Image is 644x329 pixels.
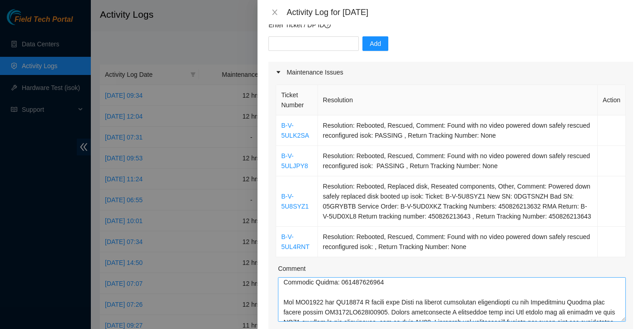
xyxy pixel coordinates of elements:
[278,277,626,322] textarea: Comment
[318,115,598,146] td: Resolution: Rebooted, Rescued, Comment: Found with no video powered down safely rescued reconfigu...
[276,85,318,115] th: Ticket Number
[318,176,598,227] td: Resolution: Rebooted, Replaced disk, Reseated components, Other, Comment: Powered down safely rep...
[362,36,388,51] button: Add
[370,39,381,49] span: Add
[318,85,598,115] th: Resolution
[268,20,633,30] p: Enter Ticket / DP ID
[278,264,306,274] label: Comment
[268,62,633,83] div: Maintenance Issues
[598,85,626,115] th: Action
[268,8,281,17] button: Close
[318,227,598,257] td: Resolution: Rebooted, Rescued, Comment: Found with no video powered down safely rescued reconfigu...
[281,152,308,169] a: B-V-5ULJPY8
[271,9,278,16] span: close
[281,233,309,250] a: B-V-5UL4RNT
[318,146,598,176] td: Resolution: Rebooted, Rescued, Comment: Found with no video powered down safely rescued reconfigu...
[281,193,309,210] a: B-V-5U8SYZ1
[324,22,331,28] span: question-circle
[276,70,281,75] span: caret-right
[287,7,633,17] div: Activity Log for [DATE]
[281,122,309,139] a: B-V-5ULK2SA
